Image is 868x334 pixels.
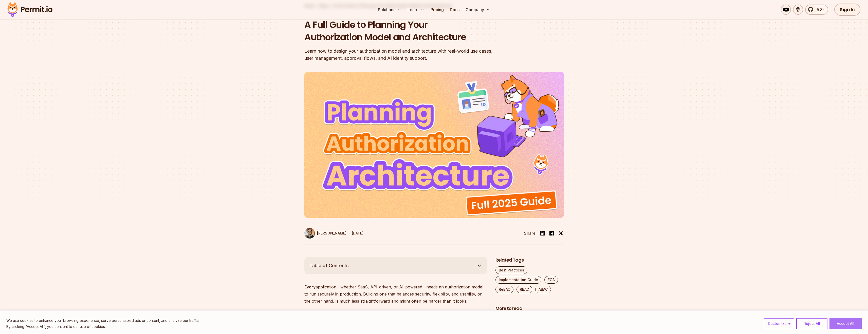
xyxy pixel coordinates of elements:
div: | [348,230,350,236]
button: Accept All [829,318,862,329]
img: facebook [549,230,555,236]
a: Pricing [429,5,446,15]
img: Daniel Bass [304,228,315,239]
li: Share: [524,230,537,236]
a: Docs [448,5,461,15]
a: RBAC [516,286,532,293]
a: Implementation Guide [495,276,541,284]
p: application—whether SaaS, API-driven, or AI-powered—needs an authorization model to run securely ... [304,283,487,305]
h2: More to read [495,305,564,312]
button: Customize [764,318,794,329]
img: twitter [558,231,563,236]
h2: Related Tags [495,257,564,263]
p: [PERSON_NAME] [317,231,346,236]
span: 5.3k [814,7,825,13]
strong: Every [304,284,316,289]
img: A Full Guide to Planning Your Authorization Model and Architecture [304,72,564,218]
a: ReBAC [495,286,513,293]
a: Best Practices [495,266,527,274]
a: [PERSON_NAME] [304,228,346,239]
span: Table of Contents [309,262,349,269]
div: Learn how to design your authorization model and architecture with real-world use cases, user man... [304,48,499,62]
p: By clicking "Accept All", you consent to our use of cookies. [6,324,199,330]
button: Reject All [796,318,827,329]
img: linkedin [540,230,546,236]
a: Sign In [834,4,860,16]
time: [DATE] [352,231,364,235]
p: We use cookies to enhance your browsing experience, serve personalized ads or content, and analyz... [6,318,199,324]
a: ABAC [535,286,551,293]
button: Learn [405,5,427,15]
img: Permit logo [5,1,55,18]
a: FGA [544,276,558,284]
button: Table of Contents [304,257,487,274]
button: Company [464,5,492,15]
a: 5.3k [805,5,828,15]
p: . [304,310,487,317]
button: Solutions [376,5,403,15]
h1: A Full Guide to Planning Your Authorization Model and Architecture [304,18,499,44]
